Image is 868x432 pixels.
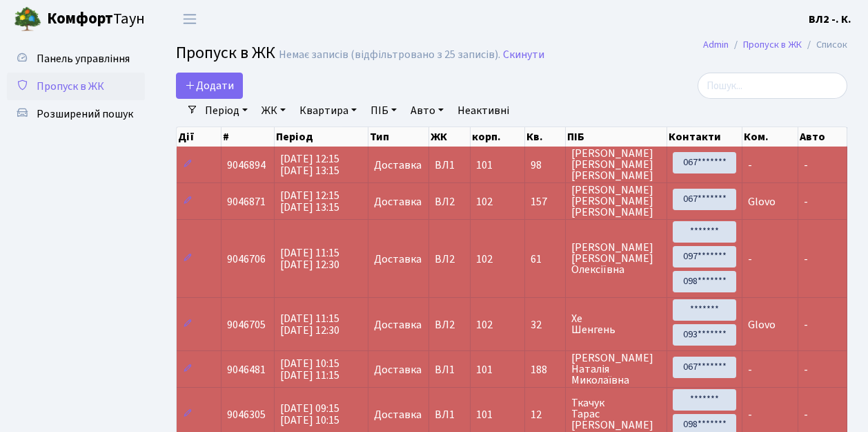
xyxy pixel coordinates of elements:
span: - [804,407,808,422]
span: 102 [476,194,493,209]
button: Переключити навігацію [172,8,207,30]
th: Кв. [525,127,566,147]
span: Доставка [374,160,422,171]
span: 9046871 [227,194,266,209]
th: ПІБ [566,127,667,147]
span: - [804,317,808,332]
span: - [748,362,752,377]
th: Ком. [742,127,798,147]
span: Glovo [748,317,776,332]
th: Контакти [667,127,742,147]
span: Доставка [374,196,422,207]
span: - [748,158,752,173]
span: [DATE] 11:15 [DATE] 12:30 [280,311,339,338]
a: Admin [703,37,729,52]
span: 101 [476,407,493,422]
th: Авто [798,127,847,147]
a: Панель управління [7,45,145,73]
span: ВЛ1 [435,409,465,420]
span: Доставка [374,319,422,330]
span: 102 [476,252,493,267]
th: Тип [368,127,429,147]
span: 102 [476,317,493,332]
span: - [804,158,808,173]
span: [DATE] 10:15 [DATE] 11:15 [280,356,339,383]
span: - [804,252,808,267]
a: Неактивні [452,99,515,122]
span: 101 [476,362,493,377]
span: ВЛ1 [435,364,465,375]
span: 9046706 [227,252,266,267]
span: Розширений пошук [37,106,133,122]
span: [PERSON_NAME] [PERSON_NAME] [PERSON_NAME] [571,148,661,181]
span: 101 [476,158,493,173]
a: Скинути [503,48,544,62]
span: Ткачук Тарас [PERSON_NAME] [571,397,661,431]
span: - [804,194,808,209]
span: Glovo [748,194,776,209]
th: # [221,127,275,147]
nav: breadcrumb [682,30,868,59]
input: Пошук... [698,73,847,99]
span: - [804,362,808,377]
b: Комфорт [47,8,113,30]
a: ВЛ2 -. К. [809,11,851,28]
a: Період [199,99,253,122]
span: 9046305 [227,407,266,422]
a: Додати [176,73,243,99]
a: Пропуск в ЖК [743,37,802,52]
span: [DATE] 11:15 [DATE] 12:30 [280,245,339,272]
span: - [748,252,752,267]
span: Пропуск в ЖК [37,79,104,94]
span: Хе Шенгень [571,313,661,335]
a: Пропуск в ЖК [7,73,145,100]
span: [PERSON_NAME] [PERSON_NAME] [PERSON_NAME] [571,185,661,218]
span: [PERSON_NAME] [PERSON_NAME] Олексіївна [571,242,661,275]
span: ВЛ2 [435,319,465,330]
span: [DATE] 09:15 [DATE] 10:15 [280,401,339,428]
a: Розширений пошук [7,100,145,128]
th: ЖК [429,127,471,147]
span: 61 [531,254,560,265]
span: Доставка [374,409,422,420]
span: 9046705 [227,317,266,332]
span: Пропуск в ЖК [176,41,275,65]
a: Авто [405,99,449,122]
img: logo.png [14,6,41,33]
span: 98 [531,160,560,171]
th: корп. [471,127,524,147]
span: Доставка [374,254,422,265]
span: Панель управління [37,51,130,66]
span: Таун [47,8,145,31]
span: Доставка [374,364,422,375]
li: Список [802,37,847,53]
span: 32 [531,319,560,330]
a: ЖК [256,99,291,122]
div: Немає записів (відфільтровано з 25 записів). [279,48,500,62]
span: ВЛ2 [435,196,465,207]
a: Квартира [294,99,362,122]
span: ВЛ2 [435,254,465,265]
span: 188 [531,364,560,375]
span: [PERSON_NAME] Наталія Миколаївна [571,353,661,386]
span: 9046894 [227,158,266,173]
th: Період [275,127,368,147]
b: ВЛ2 -. К. [809,12,851,27]
span: 157 [531,196,560,207]
a: ПІБ [365,99,402,122]
span: - [748,407,752,422]
span: Додати [185,78,234,93]
span: [DATE] 12:15 [DATE] 13:15 [280,188,339,215]
th: Дії [177,127,221,147]
span: ВЛ1 [435,160,465,171]
span: 12 [531,409,560,420]
span: 9046481 [227,362,266,377]
span: [DATE] 12:15 [DATE] 13:15 [280,151,339,178]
